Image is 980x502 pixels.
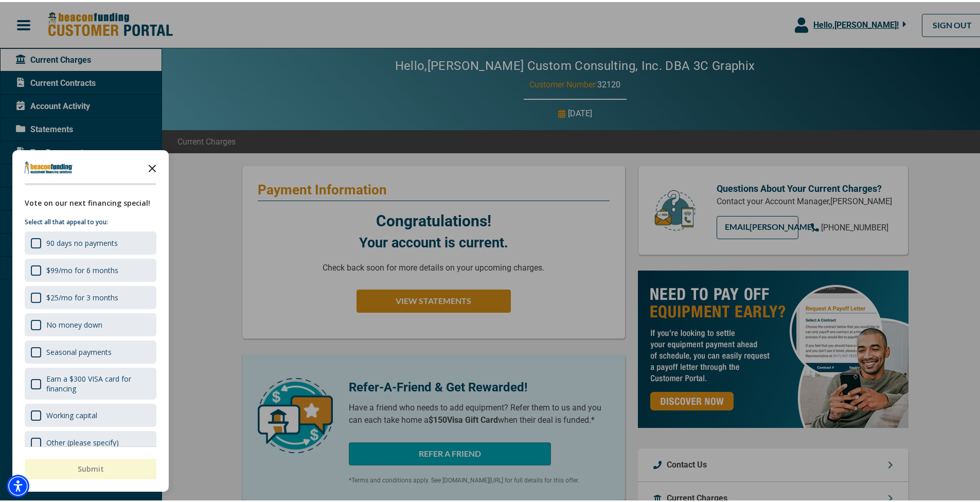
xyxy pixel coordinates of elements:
[46,345,112,355] div: Seasonal payments
[25,229,156,253] div: 90 days no payments
[142,155,163,176] button: Close the survey
[46,263,118,273] div: $99/mo for 6 months
[46,372,150,391] div: Earn a $300 VISA card for financing
[25,338,156,362] div: Seasonal payments
[46,408,97,418] div: Working capital
[25,402,156,425] div: Working capital
[25,311,156,334] div: No money down
[46,318,102,328] div: No money down
[25,195,156,207] div: Vote on our next financing special!
[46,436,119,445] div: Other (please specify)
[46,236,118,246] div: 90 days no payments
[25,257,156,280] div: $99/mo for 6 months
[46,291,118,300] div: $25/mo for 3 months
[25,215,156,225] p: Select all that appeal to you:
[25,429,156,452] div: Other (please specify)
[25,159,73,172] img: Company logo
[25,284,156,307] div: $25/mo for 3 months
[25,457,156,477] button: Submit
[12,148,169,490] div: Survey
[25,366,156,398] div: Earn a $300 VISA card for financing
[7,473,29,495] div: Accessibility Menu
